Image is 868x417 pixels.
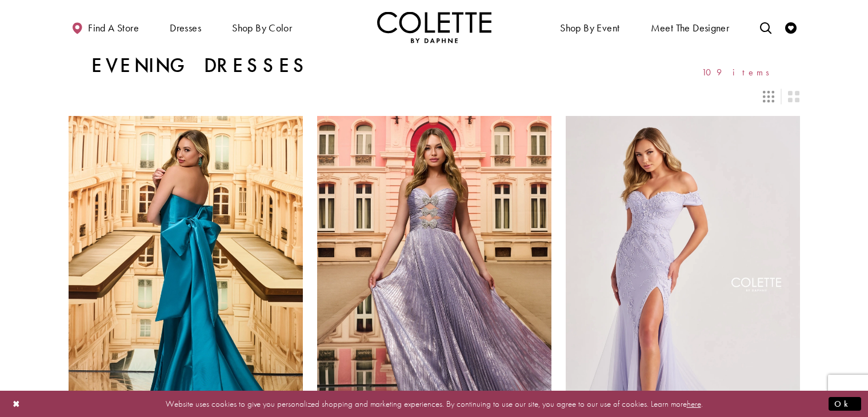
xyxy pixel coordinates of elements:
[782,11,799,43] a: Check Wishlist
[687,398,701,409] a: here
[557,11,622,43] span: Shop By Event
[651,22,730,34] span: Meet the designer
[377,11,491,43] a: Visit Home Page
[69,11,142,43] a: Find a store
[62,84,807,109] div: Layout Controls
[757,11,774,43] a: Toggle search
[232,22,292,34] span: Shop by color
[648,11,733,43] a: Meet the designer
[377,11,491,43] img: Colette by Daphne
[82,396,786,411] p: Website uses cookies to give you personalized shopping and marketing experiences. By continuing t...
[788,91,799,102] span: Switch layout to 2 columns
[702,67,777,77] span: 109 items
[829,396,861,411] button: Submit Dialog
[7,394,26,414] button: Close Dialog
[88,22,139,34] span: Find a store
[763,91,774,102] span: Switch layout to 3 columns
[91,54,309,77] h1: Evening Dresses
[229,11,295,43] span: Shop by color
[560,22,619,34] span: Shop By Event
[167,11,204,43] span: Dresses
[170,22,201,34] span: Dresses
